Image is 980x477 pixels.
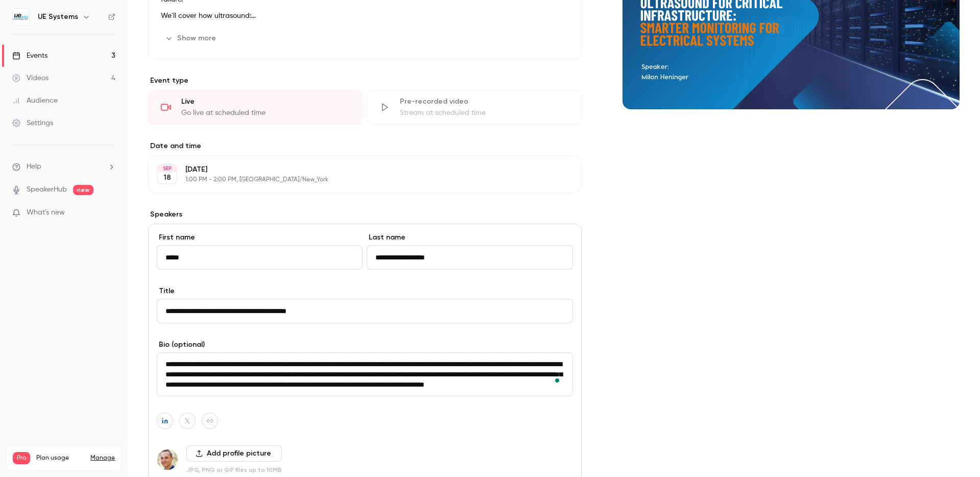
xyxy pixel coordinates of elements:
[148,76,582,86] p: Event type
[157,232,363,243] label: First name
[148,209,582,220] label: Speakers
[161,30,222,46] button: Show more
[400,108,568,118] div: Stream at scheduled time
[13,452,30,464] span: Pro
[185,176,528,184] p: 1:00 PM - 2:00 PM, [GEOGRAPHIC_DATA]/New_York
[12,51,47,61] div: Events
[12,118,53,128] div: Settings
[367,232,572,243] label: Last name
[186,466,282,474] p: JPG, PNG or GIF files up to 10MB
[367,90,581,125] div: Pre-recorded videoStream at scheduled time
[73,185,93,195] span: new
[157,340,573,350] label: Bio (optional)
[13,9,29,25] img: UE Systems
[157,286,573,296] label: Title
[27,161,41,172] span: Help
[12,96,58,106] div: Audience
[157,449,178,470] img: Milan Heninger, MBA, CMRP
[181,97,350,107] div: Live
[157,352,573,396] textarea: To enrich screen reader interactions, please activate Accessibility in Grammarly extension settings
[400,97,568,107] div: Pre-recorded video
[163,173,171,183] p: 18
[12,161,115,172] li: help-dropdown-opener
[148,90,363,125] div: LiveGo live at scheduled time
[36,454,84,462] span: Plan usage
[27,184,67,195] a: SpeakerHub
[161,10,569,22] p: We'll cover how ultrasound:
[90,454,115,462] a: Manage
[38,12,78,22] h6: UE Systems
[185,164,528,175] p: [DATE]
[103,208,115,218] iframe: Noticeable Trigger
[181,108,350,118] div: Go live at scheduled time
[148,141,582,151] label: Date and time
[12,73,49,83] div: Videos
[158,165,176,172] div: SEP
[186,445,282,462] button: Add profile picture
[27,207,65,218] span: What's new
